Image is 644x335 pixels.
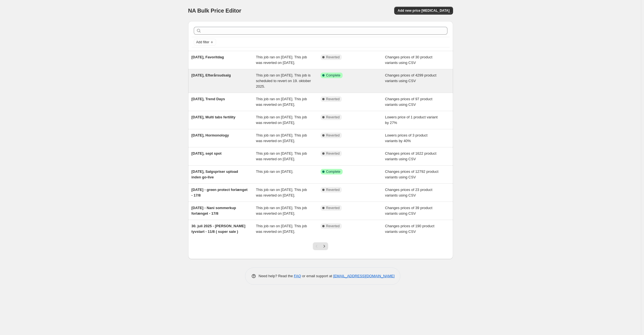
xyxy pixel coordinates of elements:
span: Changes prices of 4299 product variants using CSV [385,73,436,83]
span: [DATE], Multi tabs fertility [192,115,236,119]
span: Reverted [326,206,340,210]
span: Changes prices of 39 product variants using CSV [385,206,432,216]
span: This job ran on [DATE]. This job was reverted on [DATE]. [256,133,307,143]
span: This job ran on [DATE]. This job was reverted on [DATE]. [256,115,307,125]
span: This job ran on [DATE]. This job is scheduled to revert on 19. oktober 2025. [256,73,311,88]
span: [DATE], Favoritdag [192,55,224,59]
button: Next [320,242,328,250]
span: This job ran on [DATE]. [256,169,293,174]
span: Reverted [326,115,340,119]
span: Complete [326,73,340,78]
button: Add new price [MEDICAL_DATA] [394,7,453,15]
a: FAQ [294,274,301,278]
span: [DATE] - Nani sommerkup forlænget - 17/8 [192,206,236,216]
span: Reverted [326,151,340,156]
span: Changes prices of 12792 product variants using CSV [385,169,439,179]
span: Reverted [326,97,340,101]
span: This job ran on [DATE]. This job was reverted on [DATE]. [256,55,307,65]
span: This job ran on [DATE]. This job was reverted on [DATE]. [256,206,307,216]
span: Add filter [196,40,209,44]
span: [DATE], Salgspriser upload inden go-live [192,169,238,179]
span: [DATE] - green protect forlænget - 17/8 [192,188,248,197]
span: 30. juli 2025 - [PERSON_NAME] tyvstart - 11/8 ( super sale ) [192,224,246,234]
span: [DATE], Trend Days [192,97,225,101]
nav: Pagination [313,242,328,250]
span: This job ran on [DATE]. This job was reverted on [DATE]. [256,151,307,161]
span: or email support at [301,274,333,278]
span: Add new price [MEDICAL_DATA] [398,8,449,13]
span: Complete [326,169,340,174]
span: Reverted [326,188,340,192]
span: Lowers price of 1 product variant by 27% [385,115,438,125]
span: [DATE], Hormonology [192,133,229,137]
span: NA Bulk Price Editor [188,8,241,14]
span: Reverted [326,133,340,138]
span: [DATE], sept spot [192,151,222,155]
span: Changes prices of 1622 product variants using CSV [385,151,436,161]
span: Lowers prices of 3 product variants by 40% [385,133,427,143]
span: Need help? Read the [259,274,294,278]
span: Reverted [326,224,340,228]
span: Changes prices of 97 product variants using CSV [385,97,432,107]
span: Reverted [326,55,340,59]
span: This job ran on [DATE]. This job was reverted on [DATE]. [256,97,307,107]
span: This job ran on [DATE]. This job was reverted on [DATE]. [256,188,307,197]
span: [DATE], Efterårsudsalg [192,73,231,77]
button: Add filter [194,39,216,46]
span: Changes prices of 190 product variants using CSV [385,224,434,234]
a: [EMAIL_ADDRESS][DOMAIN_NAME] [333,274,394,278]
span: Changes prices of 30 product variants using CSV [385,55,432,65]
span: Changes prices of 23 product variants using CSV [385,188,432,197]
span: This job ran on [DATE]. This job was reverted on [DATE]. [256,224,307,234]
